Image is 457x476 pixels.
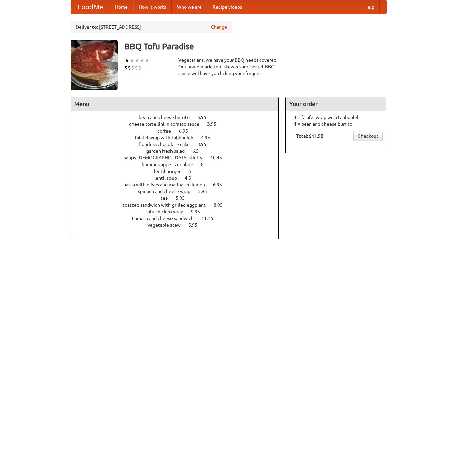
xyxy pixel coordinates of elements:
[133,0,172,14] a: How it works
[154,175,203,181] a: lentil soup 4.5
[289,114,383,121] li: 1 × falafel wrap with tabbouleh
[145,209,190,214] span: tofu chicken wrap
[124,64,128,71] li: $
[132,216,200,221] span: tomato and cheese sandwich
[140,57,145,64] li: ★
[359,0,380,14] a: Help
[124,57,129,64] li: ★
[289,121,383,127] li: 1 × bean and cheese burrito
[211,24,227,30] a: Change
[129,57,135,64] li: ★
[124,40,387,53] h3: BBQ Tofu Paradise
[148,222,187,228] span: vegetable stew
[192,148,205,154] span: 6.5
[172,0,207,14] a: Who we are
[161,195,175,201] span: tea
[123,182,234,187] a: pasta with olives and marinated lemon 6.95
[207,0,247,14] a: Recipe videos
[131,64,135,71] li: $
[129,121,229,127] a: cheese tortellini in tomato sauce 3.95
[145,209,213,214] a: tofu chicken wrap 9.95
[296,133,323,139] b: Total: $11.90
[213,182,229,187] span: 6.95
[71,97,279,111] h4: Menu
[142,162,200,167] span: hummus appetizer plate
[135,135,200,140] span: falafel wrap with tabbouleh
[71,21,232,33] div: Deliver to: [STREET_ADDRESS]
[123,202,235,208] a: toasted sandwich with grilled eggplant 8.95
[139,142,219,147] a: flourless chocolate cake 8.95
[129,121,206,127] span: cheese tortellini in tomato sauce
[154,175,184,181] span: lentil soup
[139,115,219,120] a: bean and cheese burrito 6.95
[71,0,110,14] a: FoodMe
[188,169,198,174] span: 6
[139,142,196,147] span: flourless chocolate cake
[132,216,226,221] a: tomato and cheese sandwich 11.45
[142,162,216,167] a: hummus appetizer plate 8
[146,148,191,154] span: garden fresh salad
[286,97,386,111] h4: Your order
[201,216,220,221] span: 11.45
[353,131,383,141] a: Checkout
[198,189,214,194] span: 5.95
[110,0,133,14] a: Home
[201,162,211,167] span: 8
[176,195,191,201] span: 5.95
[135,135,223,140] a: falafel wrap with tabbouleh 4.95
[71,40,118,90] img: angular.jpg
[138,189,197,194] span: spinach and cheese wrap
[191,209,207,214] span: 9.95
[123,202,213,208] span: toasted sandwich with grilled eggplant
[157,128,178,134] span: coffee
[154,169,187,174] span: lentil burger
[197,115,213,120] span: 6.95
[139,115,196,120] span: bean and cheese burrito
[179,128,195,134] span: 6.95
[148,222,210,228] a: vegetable stew 5.95
[214,202,229,208] span: 8.95
[123,155,234,160] a: happy [DEMOGRAPHIC_DATA] stir fry 10.45
[146,148,211,154] a: garden fresh salad 6.5
[154,169,203,174] a: lentil burger 6
[145,57,150,64] li: ★
[178,57,279,77] div: Vegetarians, we have your BBQ needs covered. Our home-made tofu skewers and secret BBQ sauce will...
[207,121,223,127] span: 3.95
[185,175,198,181] span: 4.5
[123,155,209,160] span: happy [DEMOGRAPHIC_DATA] stir fry
[135,57,140,64] li: ★
[188,222,204,228] span: 5.95
[123,182,212,187] span: pasta with olives and marinated lemon
[197,142,213,147] span: 8.95
[138,64,141,71] li: $
[201,135,217,140] span: 4.95
[128,64,131,71] li: $
[161,195,197,201] a: tea 5.95
[157,128,200,134] a: coffee 6.95
[138,189,220,194] a: spinach and cheese wrap 5.95
[210,155,229,160] span: 10.45
[135,64,138,71] li: $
